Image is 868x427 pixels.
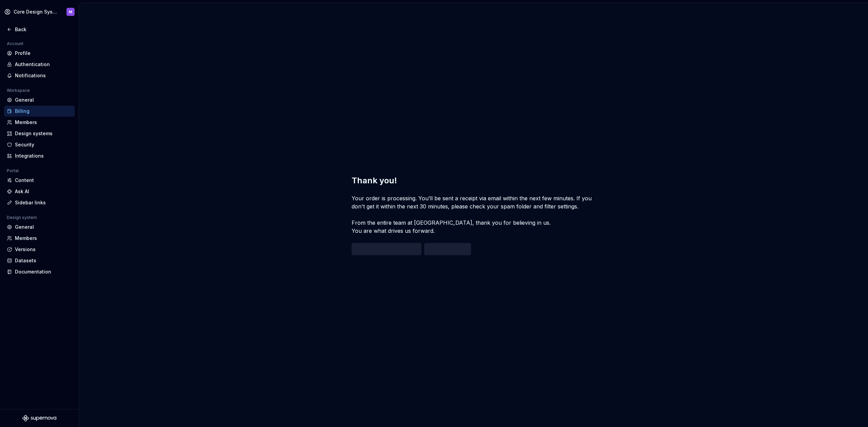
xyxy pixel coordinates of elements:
div: Members [15,119,72,126]
div: Design systems [15,130,72,137]
div: Authentication [15,61,72,68]
div: Design system [4,213,40,222]
h1: Thank you! [352,175,397,186]
a: Design systems [4,128,75,139]
div: Security [15,141,72,148]
div: Ask AI [15,188,72,195]
a: General [4,95,75,105]
a: Versions [4,244,75,255]
a: Integrations [4,150,75,161]
a: Sidebar links [4,197,75,208]
a: Billing [4,106,75,117]
div: Members [15,235,72,242]
div: Account [4,40,26,48]
a: Content [4,175,75,186]
a: Members [4,117,75,128]
div: Notifications [15,72,72,79]
div: Profile [15,50,72,57]
a: Datasets [4,255,75,266]
div: Billing [15,108,72,115]
div: Core Design System [14,8,57,15]
div: Workspace [4,86,33,95]
a: General [4,222,75,232]
a: Security [4,139,75,150]
a: Notifications [4,70,75,81]
div: Versions [15,246,72,253]
a: Members [4,233,75,244]
button: Core Design SystemM [1,4,77,19]
div: Documentation [15,268,72,275]
div: General [15,224,72,230]
svg: Supernova Logo [22,415,56,422]
a: Authentication [4,59,75,70]
a: Profile [4,48,75,59]
div: Back [15,26,72,33]
a: Ask AI [4,186,75,197]
div: Portal [4,167,21,175]
a: Back [4,24,75,35]
div: M [69,9,72,15]
div: Datasets [15,257,72,264]
p: Your order is processing. You’ll be sent a receipt via email within the next few minutes. If you ... [352,194,596,235]
div: General [15,97,72,103]
a: Documentation [4,266,75,277]
div: Content [15,177,72,184]
div: Sidebar links [15,199,72,206]
div: Integrations [15,152,72,159]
